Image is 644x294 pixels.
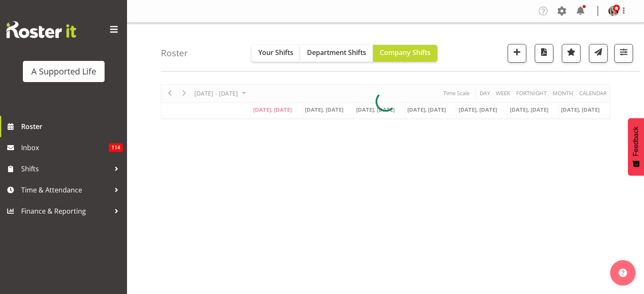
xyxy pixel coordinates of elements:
span: Department Shifts [307,48,366,57]
span: Your Shifts [258,48,293,57]
span: Roster [21,120,123,133]
img: Rosterit website logo [6,21,76,38]
img: lisa-brown-bayliss21db486c786bd7d3a44459f1d2b6f937.png [608,6,619,16]
button: Highlight an important date within the roster. [562,44,580,63]
button: Department Shifts [300,45,373,62]
button: Download a PDF of the roster according to the set date range. [535,44,553,63]
span: Feedback [632,126,640,156]
button: Company Shifts [373,45,437,62]
button: Add a new shift [508,44,526,63]
button: Send a list of all shifts for the selected filtered period to all rostered employees. [589,44,608,63]
span: Time & Attendance [21,184,110,196]
h4: Roster [161,48,188,58]
button: Your Shifts [252,45,300,62]
span: Company Shifts [380,48,431,57]
button: Filter Shifts [614,44,633,63]
button: Feedback - Show survey [628,118,644,176]
img: help-xxl-2.png [619,269,627,277]
span: Shifts [21,162,110,175]
span: Inbox [21,141,109,154]
div: A Supported Life [31,65,96,78]
span: 114 [109,143,123,152]
span: Finance & Reporting [21,205,110,217]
